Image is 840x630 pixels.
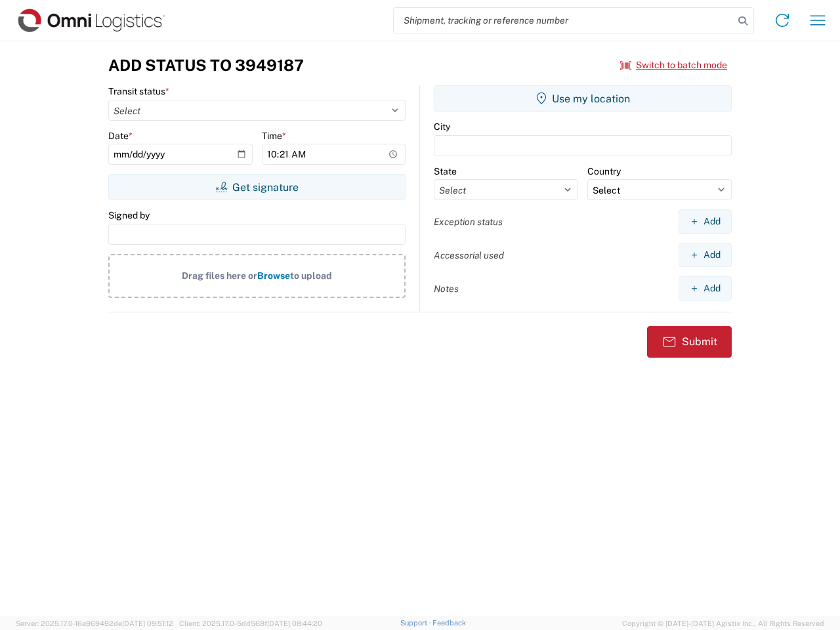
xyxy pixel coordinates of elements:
[182,270,257,281] span: Drag files here or
[122,619,173,627] span: [DATE] 09:51:12
[434,85,732,112] button: Use my location
[400,619,433,627] a: Support
[434,165,457,177] label: State
[108,85,169,97] label: Transit status
[108,56,304,75] h3: Add Status to 3949187
[679,243,732,267] button: Add
[394,8,734,33] input: Shipment, tracking or reference number
[434,249,504,261] label: Accessorial used
[647,326,732,358] button: Submit
[16,619,173,627] span: Server: 2025.17.0-16a969492de
[108,174,406,200] button: Get signature
[434,121,450,133] label: City
[434,283,459,295] label: Notes
[620,54,727,76] button: Switch to batch mode
[622,618,824,629] span: Copyright © [DATE]-[DATE] Agistix Inc., All Rights Reserved
[290,270,332,281] span: to upload
[432,619,466,627] a: Feedback
[108,130,133,142] label: Date
[257,270,290,281] span: Browse
[587,165,621,177] label: Country
[267,619,322,627] span: [DATE] 08:44:20
[108,209,150,221] label: Signed by
[262,130,286,142] label: Time
[679,209,732,234] button: Add
[679,276,732,301] button: Add
[434,216,503,228] label: Exception status
[179,619,322,627] span: Client: 2025.17.0-5dd568f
